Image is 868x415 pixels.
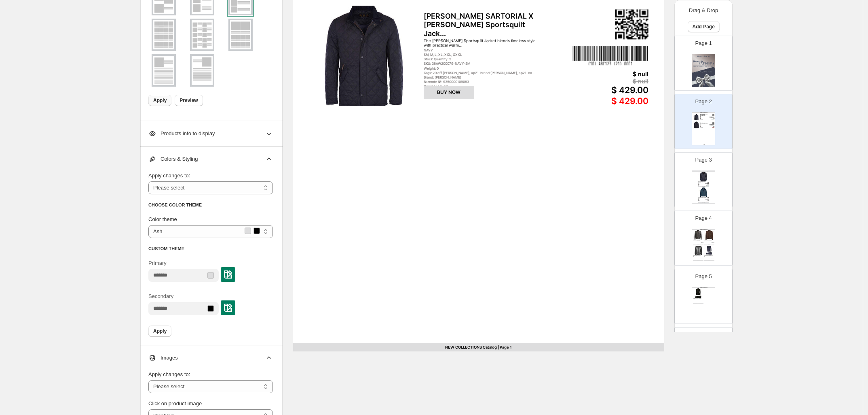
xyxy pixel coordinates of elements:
p: Page 5 [695,272,712,281]
button: Apply [148,326,171,337]
div: $ null [572,70,648,77]
div: [PERSON_NAME] & CO Suede Leather Bomber Jacket DARK BROWN REG [704,240,713,241]
div: $ 429.00 [572,85,648,96]
div: $ 429.00 [572,96,648,106]
div: BUY NOW [693,245,703,245]
div: Casual Jackets [698,186,705,186]
span: Primary [148,260,167,266]
span: Color theme [148,216,177,222]
div: Casual Jackets [698,201,705,202]
div: BUY NOW [700,127,703,128]
div: SM, M, L, XL, XXL, XXXL [424,53,544,57]
span: Click on product image [148,400,202,406]
img: primaryImage [698,187,709,197]
div: DUBARRY Croatia Waterproof Crew Jacket NAVY (Online only*) - NAVY / SM [698,197,707,199]
div: $ 429.00 [710,128,714,128]
div: Page 5NEW COLLECTIONS CatalogprimaryImage[PERSON_NAME] SARTORIAL Peak Collar Dinner Wool Suit BLA... [674,269,733,324]
div: NEW COLLECTIONS Catalog [692,287,715,288]
div: BUY NOW [693,303,703,304]
div: NEW COLLECTIONS Catalog | Page undefined [692,203,715,204]
div: Barcode №: 9350000109083 [424,80,544,84]
span: Apply changes to: [148,371,190,377]
div: ERMENEGILDO ZEGNA Prince of Wales Trofeo™ Wool Suit DARK BLUE REG [704,255,713,257]
div: NAVY [424,48,544,52]
div: BUY NOW [704,245,714,245]
div: [PERSON_NAME] SARTORIAL X [PERSON_NAME] Wax Jacket NAVY - NAVY / SM [698,181,707,183]
div: Brand: [PERSON_NAME] [424,75,544,79]
p: Drag & Drop [689,6,718,15]
div: Page 2NEW COLLECTIONS CatalogprimaryImageqrcodebarcode[PERSON_NAME] SARTORIAL Merino Wool Field J... [674,94,733,149]
div: $ 429.00 [710,127,714,128]
img: g4x4v1 [153,20,174,49]
div: [PERSON_NAME] & CO Nappa Leather Bomber Jacket BLACK REG [693,255,702,257]
div: $ 2495.00 [710,119,714,120]
img: primaryImage [693,114,700,121]
div: NEW COLLECTIONS Catalog | Page undefined [692,145,715,145]
span: Apply changes to: [148,172,190,179]
img: g1x1v3 [192,56,213,85]
span: Colors & Styling [148,155,198,163]
button: Preview [175,95,203,106]
div: Stock Quantity: 2 [424,57,544,61]
img: colorPickerImg [224,270,232,279]
span: Add Page [693,23,715,30]
img: barcode [710,117,714,118]
p: Page 3 [695,156,712,164]
div: Page 3NEW COLLECTIONS CatalogprimaryImageqrcodebarcode[PERSON_NAME] SARTORIAL X [PERSON_NAME] Wax... [674,152,733,207]
img: g1x1v2 [153,56,174,85]
div: [PERSON_NAME] SARTORIAL Merino Wool Field Jacket NAVY REG ... [700,114,708,116]
div: $ null [705,184,709,185]
span: CUSTOM THEME [148,246,184,251]
img: g2x1_4x2v1 [230,20,251,49]
div: Casual Jackets [424,84,544,88]
img: barcode [710,124,714,126]
div: $ null [572,78,648,85]
img: qrcode [712,122,714,124]
div: $ 2295.00 [700,258,703,259]
p: Page 6 [695,331,712,339]
span: CHOOSE COLOR THEME [148,202,202,207]
div: BUY NOW [424,86,474,99]
span: Products info to display [148,130,215,138]
div: Tags: 20 off [PERSON_NAME], ap21-brand:[PERSON_NAME], ap21-co... [424,71,544,75]
div: Page 1cover page [674,36,733,91]
div: NEW COLLECTIONS Catalog | Page 1 [293,343,664,351]
div: [PERSON_NAME] SARTORIAL Peak Collar Dinner Wool Suit BLACK REG [693,298,702,299]
img: primaryImage [308,6,418,106]
div: SKU: 38AW200079-NAVY-SM [424,62,544,66]
div: $ 749.00 [705,186,709,186]
div: $ 2495.00 [710,120,714,121]
img: primaryImage [698,172,709,181]
div: BUY NOW [704,260,714,261]
img: primaryImage [693,246,703,255]
p: Page 2 [695,98,712,106]
img: barcode [705,183,709,184]
div: Weight: 0 [424,66,544,70]
div: [PERSON_NAME] & CO Denim Zip Casual Jacket DARK DENIM [693,240,702,240]
div: BUY NOW [693,260,703,261]
div: Product Details: Material Composition: 100% Superfine Merino Wool. [PERSON_NAME] Ra... [700,116,708,117]
div: $ null [710,118,714,119]
div: Casual Jackets [700,127,708,128]
button: Add Page [688,21,720,32]
div: BUY NOW [700,119,703,120]
img: primaryImage [693,288,703,298]
span: Images [148,354,178,362]
span: Secondary [148,293,173,299]
div: Barcode №: 9350000415146 [698,201,705,202]
img: g2x5v1 [192,20,213,49]
p: Page 4 [695,214,712,222]
img: barcode [572,46,648,65]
